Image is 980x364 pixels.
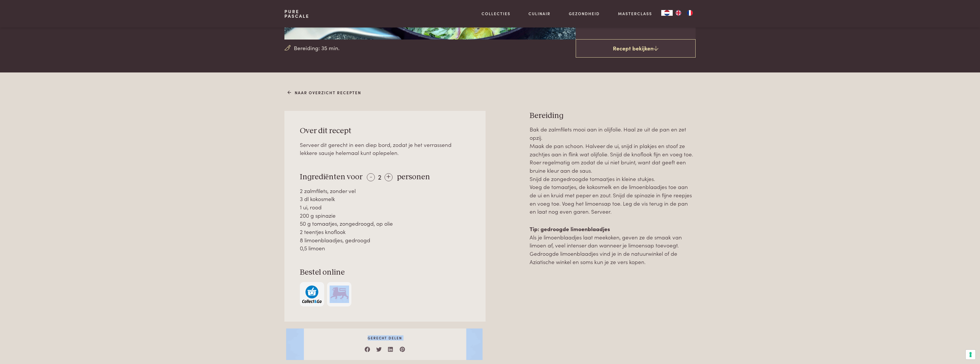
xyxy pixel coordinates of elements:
div: - [367,173,375,181]
span: Ingrediënten voor [300,173,363,181]
button: Uw voorkeuren voor toestemming voor trackingtechnologieën [966,350,975,359]
a: Recept bekijken [576,39,696,58]
div: Language [661,10,673,16]
aside: Language selected: Nederlands [661,10,696,16]
span: personen [397,173,430,181]
a: FR [684,10,696,16]
div: 8 limoenblaadjes, gedroogd [300,236,470,244]
a: Gezondheid [569,11,600,17]
a: Collecties [482,11,510,17]
div: + [385,173,393,181]
div: 2 zalmfilets, zonder vel [300,187,470,195]
a: EN [673,10,684,16]
span: 2 [378,172,381,181]
p: Als je limoenblaadjes laat meekoken, geven ze de smaak van limoen af, veel intenser dan wanneer j... [530,225,696,266]
span: Bereiding: 35 min. [294,44,340,52]
a: PurePascale [284,9,309,18]
img: Delhaize [330,286,349,303]
strong: Tip: gedroogde limoenblaadjes [530,225,610,233]
a: Masterclass [618,11,652,17]
span: Gerecht delen [302,335,468,341]
div: 0,5 limoen [300,244,470,252]
img: c308188babc36a3a401bcb5cb7e020f4d5ab42f7cacd8327e500463a43eeb86c.svg [302,286,322,303]
h3: Over dit recept [300,126,470,136]
div: 3 dl kokosmelk [300,195,470,203]
div: Serveer dit gerecht in een diep bord, zodat je het verrassend lekkere sausje helemaal kunt oplepe... [300,141,470,157]
div: 50 g tomaatjes, zongedroogd, op olie [300,219,470,228]
h3: Bestel online [300,267,470,278]
a: Naar overzicht recepten [288,90,361,96]
h3: Bereiding [530,111,696,121]
div: 1 ui, rood [300,203,470,211]
a: Culinair [528,11,551,17]
p: Bak de zalmfilets mooi aan in olijfolie. Haal ze uit de pan en zet opzij. Maak de pan schoon. Hal... [530,125,696,216]
ul: Language list [673,10,696,16]
a: NL [661,10,673,16]
div: 200 g spinazie [300,211,470,220]
div: 2 teentjes knoflook [300,228,470,236]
